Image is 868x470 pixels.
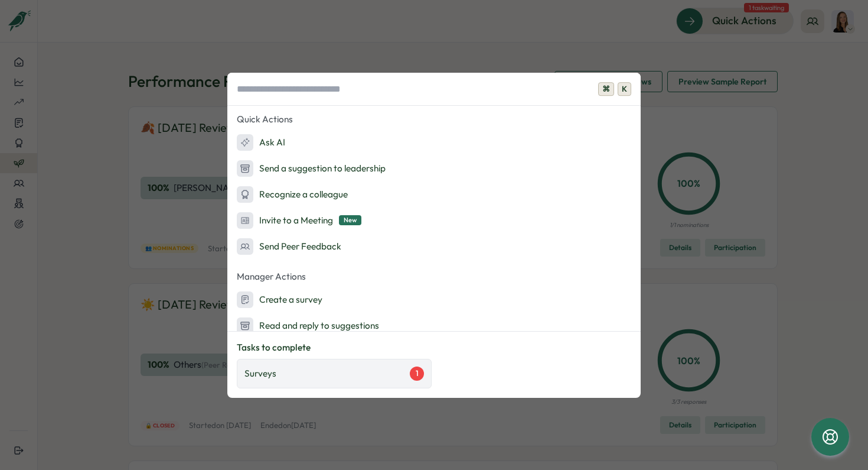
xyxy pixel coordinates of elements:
[227,183,641,206] button: Recognize a colleague
[227,268,641,286] p: Manager Actions
[227,235,641,258] button: Send Peer Feedback
[237,134,285,151] div: Ask AI
[237,317,379,334] div: Read and reply to suggestions
[244,367,276,380] p: Surveys
[618,82,631,96] span: K
[598,82,614,96] span: ⌘
[410,367,424,381] div: 1
[227,209,641,232] button: Invite to a MeetingNew
[227,157,641,180] button: Send a suggestion to leadership
[227,111,641,128] p: Quick Actions
[237,212,361,229] div: Invite to a Meeting
[237,341,631,354] p: Tasks to complete
[237,291,322,308] div: Create a survey
[237,160,386,177] div: Send a suggestion to leadership
[227,288,641,312] button: Create a survey
[227,131,641,154] button: Ask AI
[237,186,348,203] div: Recognize a colleague
[237,238,341,255] div: Send Peer Feedback
[227,314,641,338] button: Read and reply to suggestions
[339,215,361,225] span: New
